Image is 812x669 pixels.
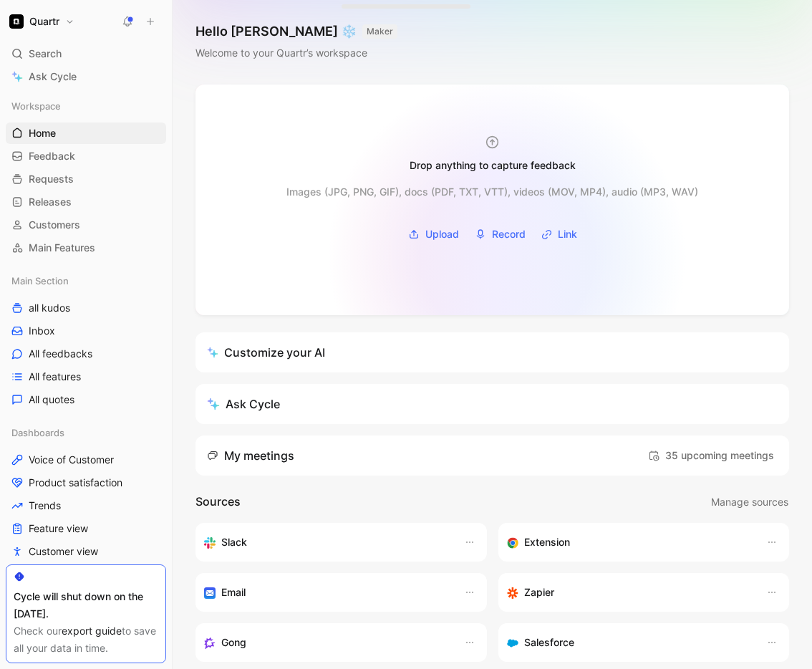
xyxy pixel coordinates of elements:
div: Cycle will shut down on the [DATE]. [14,588,158,622]
button: 35 upcoming meetings [644,444,778,467]
div: Main Sectionall kudosInboxAll feedbacksAll featuresAll quotes [6,270,166,410]
a: Voice of Customer [6,449,166,471]
span: Customers [29,218,80,232]
div: Dashboards [6,422,166,443]
div: Welcome to your Quartr’s workspace [195,44,397,62]
h3: Slack [221,534,247,551]
div: Capture feedback from your incoming calls [204,634,450,651]
a: Releases [6,191,166,213]
div: Forward emails to your feedback inbox [204,584,450,601]
div: Check our to save all your data in time. [14,622,158,657]
span: Manage sources [711,494,788,511]
a: Main Features [6,237,166,259]
h2: Sources [195,493,241,511]
h3: Email [221,584,246,601]
a: Feature view [6,518,166,539]
a: all kudos [6,297,166,319]
span: Trends [29,499,61,513]
div: Workspace [6,95,166,117]
div: DashboardsVoice of CustomerProduct satisfactionTrendsFeature viewCustomer view [6,422,166,562]
span: Customer view [29,544,98,559]
span: Main Section [11,274,69,288]
span: Home [29,126,56,140]
span: Requests [29,172,74,186]
div: Drop anything to capture feedback [410,157,576,174]
h3: Salesforce [524,634,574,651]
div: Images (JPG, PNG, GIF), docs (PDF, TXT, VTT), videos (MOV, MP4), audio (MP3, WAV) [286,183,698,201]
div: Search [6,43,166,64]
span: Upload [425,226,459,243]
a: Product satisfaction [6,472,166,494]
button: Record [470,223,531,245]
h3: Gong [221,634,246,651]
span: All features [29,370,81,384]
a: All features [6,366,166,388]
span: Voice of Customer [29,453,114,467]
button: MAKER [362,24,397,39]
span: Workspace [11,99,61,113]
a: Inbox [6,320,166,342]
span: Record [492,226,526,243]
a: Customer view [6,541,166,562]
button: Link [536,223,582,245]
a: Home [6,122,166,144]
span: All feedbacks [29,347,92,361]
div: Sync your customers, send feedback and get updates in Slack [204,534,450,551]
span: Inbox [29,324,55,338]
div: Ask Cycle [207,395,280,413]
div: Capture feedback from anywhere on the web [507,534,753,551]
span: Search [29,45,62,62]
span: Main Features [29,241,95,255]
div: My meetings [207,447,294,464]
h1: Quartr [29,15,59,28]
span: Dashboards [11,425,64,440]
button: Manage sources [710,493,789,511]
a: All quotes [6,389,166,410]
a: Feedback [6,145,166,167]
button: Upload [403,223,464,245]
a: export guide [62,625,122,637]
div: Customize your AI [207,344,325,361]
button: Ask Cycle [195,384,789,424]
a: Ask Cycle [6,66,166,87]
a: Customers [6,214,166,236]
span: Releases [29,195,72,209]
a: Customize your AI [195,332,789,372]
a: Requests [6,168,166,190]
a: Trends [6,495,166,516]
span: Feature view [29,521,88,536]
span: all kudos [29,301,70,315]
span: Link [558,226,577,243]
span: Ask Cycle [29,68,77,85]
h3: Zapier [524,584,554,601]
h3: Extension [524,534,570,551]
span: 35 upcoming meetings [648,447,774,464]
div: Main Section [6,270,166,292]
a: All feedbacks [6,343,166,365]
span: Feedback [29,149,75,163]
span: Product satisfaction [29,476,122,490]
span: All quotes [29,393,74,407]
div: Capture feedback from thousands of sources with Zapier (survey results, recordings, sheets, etc). [507,584,753,601]
button: QuartrQuartr [6,11,78,32]
img: Quartr [9,14,24,29]
h1: Hello [PERSON_NAME] ❄️ [195,23,397,40]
